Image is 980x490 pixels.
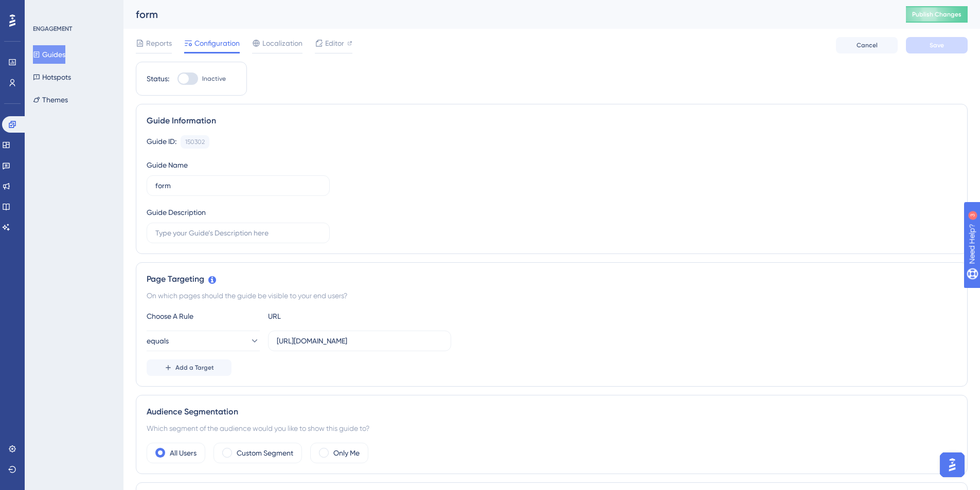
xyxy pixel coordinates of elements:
[937,449,968,480] iframe: UserGuiding AI Assistant Launcher
[262,37,302,49] span: Localization
[147,335,169,347] span: equals
[147,159,188,171] div: Guide Name
[277,335,442,347] input: yourwebsite.com/path
[33,68,71,86] button: Hotspots
[33,90,68,109] button: Themes
[237,447,293,459] label: Custom Segment
[268,310,381,322] div: URL
[202,75,226,83] span: Inactive
[185,138,205,146] div: 150302
[147,331,260,351] button: equals
[147,135,176,149] div: Guide ID:
[175,364,214,372] span: Add a Target
[155,180,321,191] input: Type your Guide’s Name here
[906,37,968,53] button: Save
[836,37,898,53] button: Cancel
[155,227,321,239] input: Type your Guide’s Description here
[147,289,957,302] div: On which pages should the guide be visible to your end users?
[24,3,64,15] span: Need Help?
[147,310,260,322] div: Choose A Rule
[930,41,944,49] span: Save
[72,5,75,13] div: 3
[147,422,957,434] div: Which segment of the audience would you like to show this guide to?
[147,359,231,376] button: Add a Target
[147,406,957,418] div: Audience Segmentation
[857,41,878,49] span: Cancel
[147,273,957,285] div: Page Targeting
[325,37,344,49] span: Editor
[906,6,968,23] button: Publish Changes
[146,37,172,49] span: Reports
[147,115,957,127] div: Guide Information
[333,447,360,459] label: Only Me
[33,45,65,64] button: Guides
[170,447,197,459] label: All Users
[147,206,206,219] div: Guide Description
[33,25,72,33] div: ENGAGEMENT
[912,10,961,19] span: Publish Changes
[194,37,240,49] span: Configuration
[147,72,169,85] div: Status:
[136,7,880,22] div: form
